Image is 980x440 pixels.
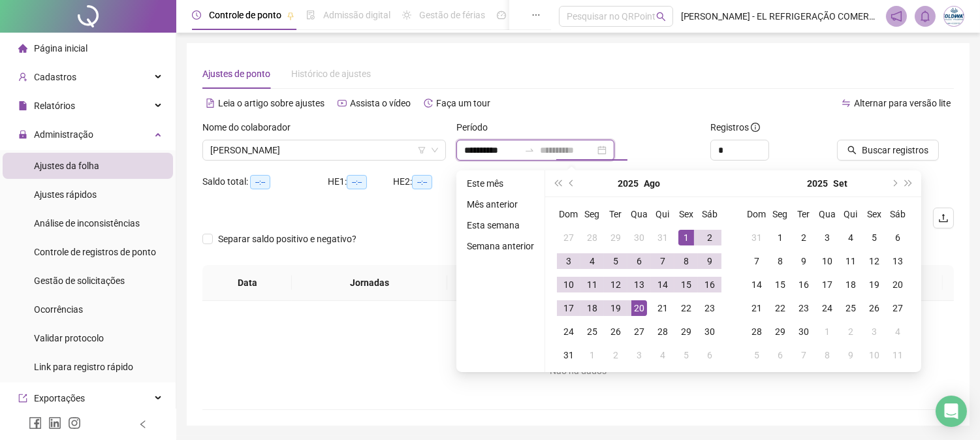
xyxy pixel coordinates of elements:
div: 2 [843,324,859,339]
div: 8 [772,253,788,269]
span: Ajustes de ponto [202,69,270,79]
span: bell [919,10,931,22]
div: 11 [584,277,600,292]
td: 2025-09-27 [886,296,909,320]
div: 10 [819,253,835,269]
td: 2025-08-06 [627,249,651,273]
td: 2025-09-10 [815,249,839,273]
td: 2025-10-03 [862,320,886,343]
td: 2025-09-29 [768,320,792,343]
div: 27 [561,230,577,245]
div: 26 [866,300,882,316]
td: 2025-09-01 [580,343,604,367]
span: file-done [306,10,315,20]
div: 3 [819,230,835,245]
span: left [138,420,148,429]
label: Nome do colaborador [202,120,299,134]
span: Relatórios [34,101,75,111]
div: 23 [702,300,718,316]
td: 2025-09-03 [627,343,651,367]
div: 24 [561,324,577,339]
span: Controle de ponto [209,10,281,20]
td: 2025-09-18 [839,273,862,296]
div: 14 [749,277,765,292]
div: Não há dados [218,364,938,378]
div: 9 [796,253,812,269]
div: 30 [631,230,647,245]
td: 2025-10-09 [839,343,862,367]
td: 2025-09-15 [768,273,792,296]
span: export [18,394,27,403]
td: 2025-08-05 [604,249,627,273]
span: [PERSON_NAME] - EL REFRIGERAÇÃO COMERCIO ATACADISTA E VAREJISTA DE EQUIPAMENT LTDA EPP [681,9,878,24]
div: 28 [584,230,600,245]
div: 16 [702,277,718,292]
span: info-circle [751,123,760,132]
div: 17 [819,277,835,292]
div: 22 [678,300,694,316]
div: 2 [702,230,718,245]
div: HE 1: [328,174,393,189]
td: 2025-07-31 [651,226,674,249]
td: 2025-07-30 [627,226,651,249]
button: next-year [887,170,901,196]
td: 2025-08-12 [604,273,627,296]
div: 7 [749,253,765,269]
span: instagram [68,416,81,430]
th: Sáb [886,202,909,226]
th: Sex [862,202,886,226]
td: 2025-08-26 [604,320,627,343]
span: search [656,12,666,22]
td: 2025-09-05 [862,226,886,249]
th: Sáb [698,202,721,226]
td: 2025-09-24 [815,296,839,320]
span: Cadastros [34,72,76,82]
div: 29 [678,324,694,339]
div: 20 [631,300,647,316]
span: Histórico de ajustes [291,69,371,79]
span: Separar saldo positivo e negativo? [213,232,362,246]
div: 3 [631,347,647,363]
td: 2025-08-04 [580,249,604,273]
span: sun [402,10,411,20]
td: 2025-09-07 [745,249,768,273]
div: 21 [655,300,671,316]
div: 4 [584,253,600,269]
span: home [18,44,27,53]
span: user-add [18,72,27,82]
th: Data [202,265,292,301]
div: 3 [561,253,577,269]
td: 2025-08-01 [674,226,698,249]
span: Gestão de férias [419,10,485,20]
div: 20 [890,277,906,292]
div: 31 [561,347,577,363]
li: Este mês [462,176,539,191]
span: Assista o vídeo [350,98,411,108]
div: 15 [678,277,694,292]
div: 9 [843,347,859,363]
td: 2025-09-01 [768,226,792,249]
span: Link para registro rápido [34,362,133,372]
div: 1 [772,230,788,245]
span: file-text [206,99,215,108]
td: 2025-09-16 [792,273,815,296]
td: 2025-10-01 [815,320,839,343]
div: 8 [678,253,694,269]
div: 30 [702,324,718,339]
td: 2025-10-05 [745,343,768,367]
div: 13 [890,253,906,269]
span: --:-- [412,175,432,189]
th: Qui [651,202,674,226]
div: 12 [608,277,624,292]
span: Análise de inconsistências [34,218,140,228]
div: 22 [772,300,788,316]
td: 2025-09-19 [862,273,886,296]
div: 7 [796,347,812,363]
th: Qua [627,202,651,226]
button: month panel [833,170,847,196]
div: 27 [631,324,647,339]
div: 19 [608,300,624,316]
th: Dom [557,202,580,226]
th: Seg [768,202,792,226]
div: 1 [678,230,694,245]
